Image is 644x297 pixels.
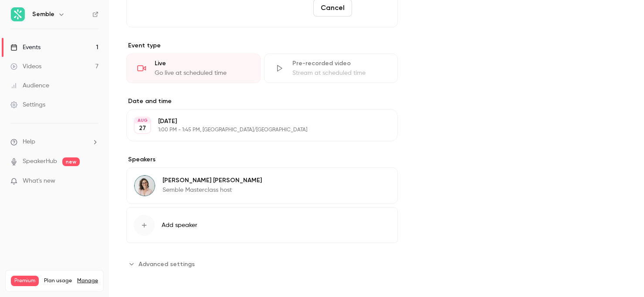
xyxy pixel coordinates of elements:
[11,7,25,21] img: Semble
[23,177,55,186] span: What's new
[139,124,146,133] p: 27
[163,176,262,185] p: [PERSON_NAME] [PERSON_NAME]
[292,69,387,77] div: Stream at scheduled time
[126,207,398,243] button: Add speaker
[139,260,195,269] span: Advanced settings
[126,53,261,83] div: LiveGo live at scheduled time
[158,117,352,126] p: [DATE]
[10,81,49,90] div: Audience
[135,117,150,123] div: AUG
[126,257,200,271] button: Advanced settings
[10,43,41,52] div: Events
[23,137,35,147] span: Help
[134,175,155,196] img: Jess Magri
[163,186,262,194] p: Semble Masterclass host
[155,59,250,68] div: Live
[62,157,80,166] span: new
[126,155,398,164] label: Speakers
[264,53,398,83] div: Pre-recorded videoStream at scheduled time
[10,62,41,71] div: Videos
[126,41,398,50] p: Event type
[10,137,98,147] li: help-dropdown-opener
[10,100,45,109] div: Settings
[88,177,98,185] iframe: Noticeable Trigger
[162,221,197,230] span: Add speaker
[77,277,98,284] a: Manage
[126,167,398,204] div: Jess Magri[PERSON_NAME] [PERSON_NAME]Semble Masterclass host
[292,59,387,68] div: Pre-recorded video
[44,277,72,284] span: Plan usage
[32,10,54,19] h6: Semble
[155,69,250,77] div: Go live at scheduled time
[158,127,352,133] p: 1:00 PM - 1:45 PM, [GEOGRAPHIC_DATA]/[GEOGRAPHIC_DATA]
[126,97,398,106] label: Date and time
[126,257,398,271] section: Advanced settings
[11,276,39,286] span: Premium
[23,157,57,166] a: SpeakerHub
